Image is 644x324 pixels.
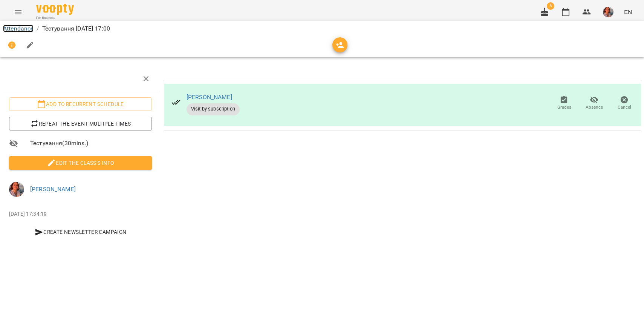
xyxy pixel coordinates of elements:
[621,5,635,19] button: EN
[9,97,152,111] button: Add to recurrent schedule
[9,225,152,239] button: Create Newsletter Campaign
[9,210,152,218] p: [DATE] 17:34:19
[12,227,149,236] span: Create Newsletter Campaign
[609,93,639,114] button: Cancel
[187,94,232,101] a: [PERSON_NAME]
[3,25,34,32] a: Attendance
[549,93,579,114] button: Grades
[187,106,240,112] span: Visit by subscription
[37,24,39,33] li: /
[9,117,152,131] button: Repeat the event multiple times
[603,7,613,17] img: 1ca8188f67ff8bc7625fcfef7f64a17b.jpeg
[9,3,27,21] button: Menu
[547,2,554,10] span: 6
[30,186,76,193] a: [PERSON_NAME]
[9,182,24,197] img: 1ca8188f67ff8bc7625fcfef7f64a17b.jpeg
[36,15,74,20] span: For Business
[15,119,146,128] span: Repeat the event multiple times
[36,4,74,15] img: Voopty Logo
[579,93,609,114] button: Absence
[624,8,632,16] span: EN
[618,104,631,111] span: Cancel
[557,104,571,111] span: Grades
[9,156,152,170] button: Edit the class's Info
[3,24,641,33] nav: breadcrumb
[586,104,603,111] span: Absence
[15,158,146,167] span: Edit the class's Info
[42,24,110,33] p: Тестування [DATE] 17:00
[30,139,152,148] span: Тестування ( 30 mins. )
[15,100,146,109] span: Add to recurrent schedule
